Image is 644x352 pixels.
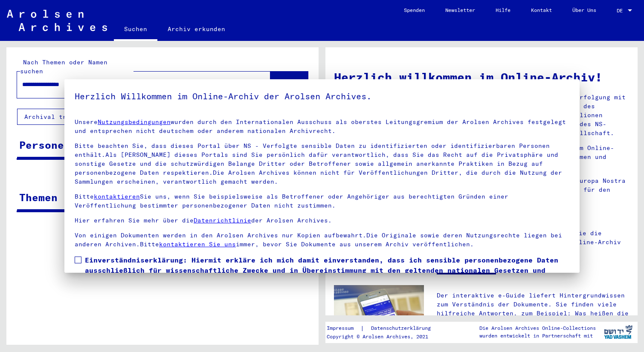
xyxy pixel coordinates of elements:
[194,216,251,224] a: Datenrichtlinie
[94,193,140,200] a: kontaktieren
[75,231,569,249] p: Von einigen Dokumenten werden in den Arolsen Archives nur Kopien aufbewahrt.Die Originale sowie d...
[75,118,569,136] p: Unsere wurden durch den Internationalen Ausschuss als oberstes Leitungsgremium der Arolsen Archiv...
[75,192,569,210] p: Bitte Sie uns, wenn Sie beispielsweise als Betroffener oder Angehöriger aus berechtigten Gründen ...
[75,89,569,103] h5: Herzlich Willkommen im Online-Archiv der Arolsen Archives.
[75,216,569,225] p: Hier erfahren Sie mehr über die der Arolsen Archives.
[85,255,569,296] span: Einverständniserklärung: Hiermit erkläre ich mich damit einverstanden, dass ich sensible personen...
[159,240,236,248] a: kontaktieren Sie uns
[75,141,569,186] p: Bitte beachten Sie, dass dieses Portal über NS - Verfolgte sensible Daten zu identifizierten oder...
[98,118,171,126] a: Nutzungsbedingungen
